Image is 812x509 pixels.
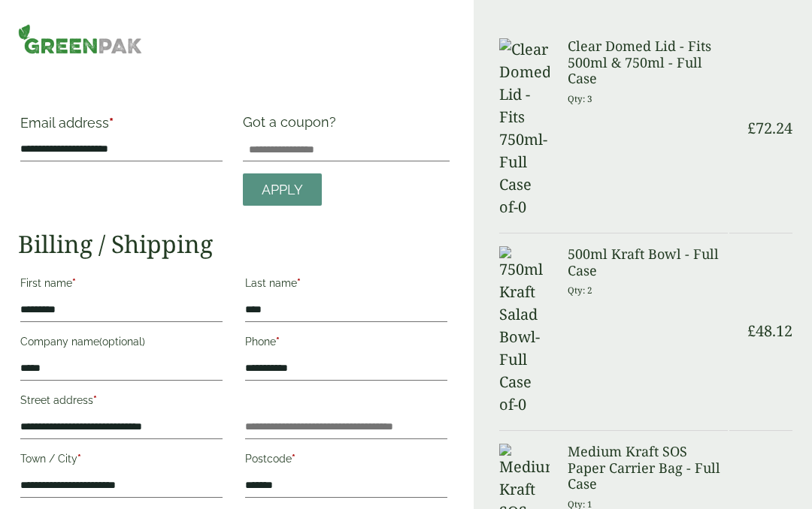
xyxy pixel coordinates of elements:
[77,453,81,465] abbr: required
[568,246,728,279] h3: 500ml Kraft Bowl - Full Case
[20,331,223,357] label: Company name
[20,273,223,298] label: First name
[747,118,792,138] bdi: 72.24
[20,448,223,474] label: Town / City
[243,173,322,206] a: Apply
[499,38,550,218] img: Clear Domed Lid - Fits 750ml-Full Case of-0
[245,273,447,298] label: Last name
[568,444,728,492] h3: Medium Kraft SOS Paper Carrier Bag - Full Case
[747,321,756,341] span: £
[99,336,145,348] span: (optional)
[568,93,592,104] small: Qty: 3
[276,336,280,348] abbr: required
[20,116,223,137] label: Email address
[18,24,142,54] img: GreenPak Supplies
[245,448,447,474] label: Postcode
[568,38,728,87] h3: Clear Domed Lid - Fits 500ml & 750ml - Full Case
[568,285,592,296] small: Qty: 2
[72,277,76,289] abbr: required
[292,453,295,465] abbr: required
[20,390,223,415] label: Street address
[747,321,792,341] bdi: 48.12
[93,394,97,406] abbr: required
[262,182,303,198] span: Apply
[499,246,550,416] img: 750ml Kraft Salad Bowl-Full Case of-0
[747,118,756,138] span: £
[297,277,301,289] abbr: required
[109,115,114,131] abbr: required
[245,331,447,357] label: Phone
[243,114,342,137] label: Got a coupon?
[18,230,450,258] h2: Billing / Shipping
